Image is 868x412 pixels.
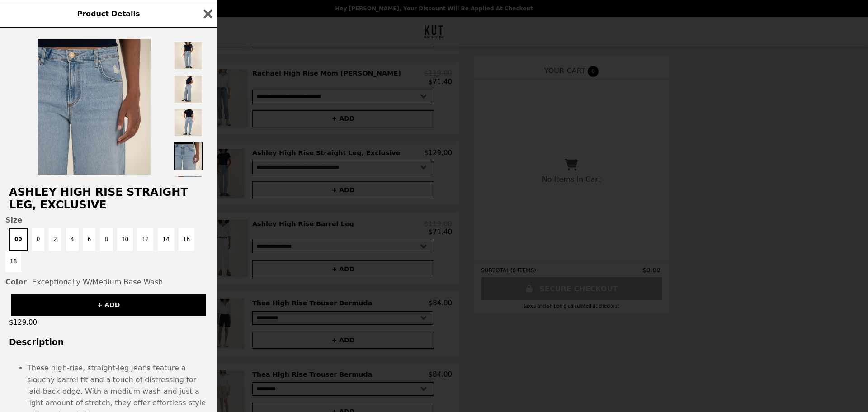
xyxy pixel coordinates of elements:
[179,228,194,251] button: 16
[5,278,212,286] div: Exceptionally W/Medium Base Wash
[5,278,27,286] span: Color
[174,175,203,204] img: Thumbnail 5
[49,228,61,251] button: 2
[66,228,79,251] button: 4
[9,228,28,251] button: 00
[5,216,212,224] span: Size
[38,39,151,175] img: 00 / Exceptionally W/Medium Base Wash
[77,9,140,18] span: Product Details
[158,228,174,251] button: 14
[5,251,21,272] button: 18
[174,75,203,104] img: Thumbnail 2
[32,228,45,251] button: 0
[174,142,203,170] img: Thumbnail 4
[83,228,96,251] button: 6
[117,228,133,251] button: 10
[100,228,113,251] button: 8
[137,228,153,251] button: 12
[174,41,203,70] img: Thumbnail 1
[174,108,203,137] img: Thumbnail 3
[11,294,206,316] button: + ADD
